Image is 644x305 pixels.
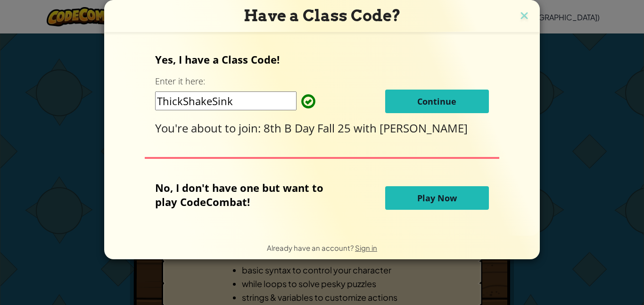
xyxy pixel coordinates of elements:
[355,243,377,252] a: Sign in
[155,120,264,136] span: You're about to join:
[155,75,205,87] label: Enter it here:
[518,9,530,24] img: close icon
[155,181,338,209] p: No, I don't have one but want to play CodeCombat!
[267,243,355,252] span: Already have an account?
[417,96,456,107] span: Continue
[417,192,457,204] span: Play Now
[380,120,468,136] span: [PERSON_NAME]
[264,120,354,136] span: 8th B Day Fall 25
[155,52,488,66] p: Yes, I have a Class Code!
[244,6,401,25] span: Have a Class Code?
[385,186,489,210] button: Play Now
[354,120,380,136] span: with
[385,90,489,113] button: Continue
